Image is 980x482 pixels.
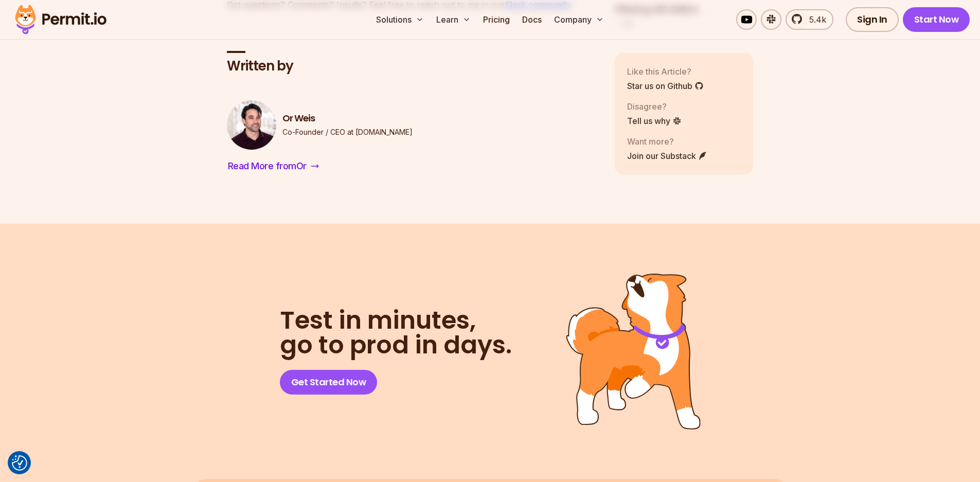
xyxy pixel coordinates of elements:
[627,135,707,148] p: Want more?
[786,9,833,30] a: 5.4k
[227,57,598,76] h2: Written by
[550,9,608,30] button: Company
[280,308,512,333] span: Test in minutes,
[627,80,704,92] a: Star us on Github
[846,7,899,32] a: Sign In
[372,9,428,30] button: Solutions
[627,100,682,113] p: Disagree?
[627,150,707,162] a: Join our Substack
[10,2,111,37] img: Permit logo
[280,370,378,395] a: Get Started Now
[12,455,27,471] img: Revisit consent button
[282,127,413,137] p: Co-Founder / CEO at [DOMAIN_NAME]
[432,9,475,30] button: Learn
[479,9,514,30] a: Pricing
[12,455,27,471] button: Consent Preferences
[282,112,413,125] h3: Or Weis
[228,159,307,173] span: Read More from Or
[518,9,546,30] a: Docs
[227,100,276,150] img: Or Weis
[227,158,320,174] a: Read More fromOr
[803,13,826,26] span: 5.4k
[280,308,512,358] h2: go to prod in days.
[627,115,682,127] a: Tell us why
[903,7,970,32] a: Start Now
[627,65,704,78] p: Like this Article?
